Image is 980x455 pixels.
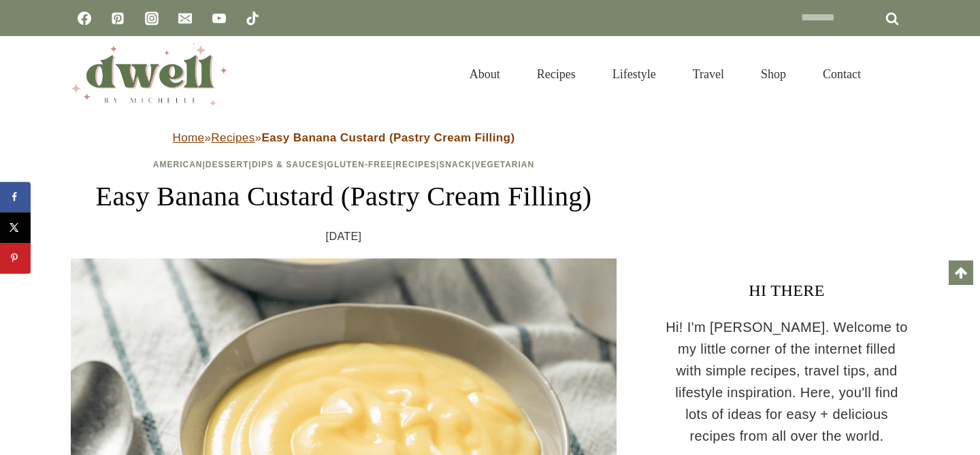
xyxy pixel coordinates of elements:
[71,43,227,105] img: DWELL by michelle
[326,228,362,246] time: [DATE]
[173,131,515,144] span: » »
[206,160,249,169] a: Dessert
[252,160,324,169] a: Dips & Sauces
[949,260,973,285] a: Scroll to top
[138,5,165,32] a: Instagram
[327,160,393,169] a: Gluten-Free
[804,52,879,97] a: Contact
[439,160,472,169] a: Snack
[395,160,436,169] a: Recipes
[153,160,534,169] span: | | | | | |
[153,160,203,169] a: American
[886,63,909,86] button: View Search Form
[71,176,617,217] h1: Easy Banana Custard (Pastry Cream Filling)
[206,5,233,32] a: YouTube
[594,52,674,97] a: Lifestyle
[451,52,879,97] nav: Primary Navigation
[474,160,534,169] a: Vegetarian
[451,52,519,97] a: About
[664,278,909,303] h3: HI THERE
[211,131,255,144] a: Recipes
[104,5,131,32] a: Pinterest
[261,131,514,144] strong: Easy Banana Custard (Pastry Cream Filling)
[664,316,909,447] p: Hi! I'm [PERSON_NAME]. Welcome to my little corner of the internet filled with simple recipes, tr...
[742,52,804,97] a: Shop
[71,5,98,32] a: Facebook
[171,5,199,32] a: Email
[173,131,205,144] a: Home
[519,52,594,97] a: Recipes
[239,5,266,32] a: TikTok
[674,52,742,97] a: Travel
